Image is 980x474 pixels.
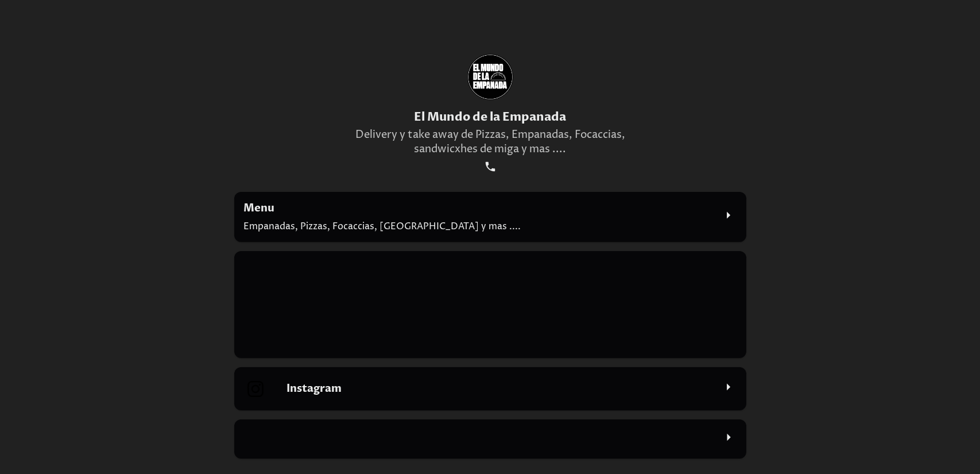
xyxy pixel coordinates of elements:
h1: El Mundo de la Empanada [355,109,625,125]
h2: Instagram [286,381,715,396]
p: Delivery y take away de Pizzas, Empanadas, Focaccias, sandwicxhes de miga y mas .... [355,128,625,156]
a: social-link-PHONE [482,159,498,175]
p: Empanadas, Pizzas, Focaccias, [GEOGRAPHIC_DATA] y mas .... [243,220,715,233]
h2: Menu [243,201,715,215]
